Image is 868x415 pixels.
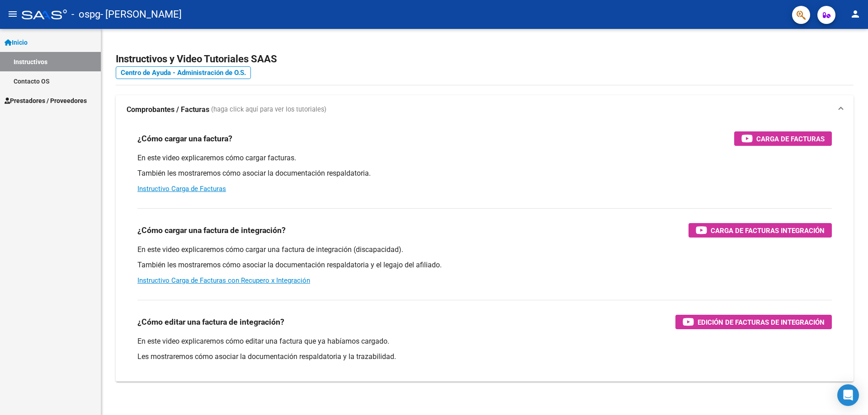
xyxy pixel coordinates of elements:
span: Carga de Facturas Integración [711,225,825,236]
span: (haga click aquí para ver los tutoriales) [211,105,326,115]
mat-expansion-panel-header: Comprobantes / Facturas (haga click aquí para ver los tutoriales) [116,95,854,124]
a: Instructivo Carga de Facturas con Recupero x Integración [137,276,310,284]
p: También les mostraremos cómo asociar la documentación respaldatoria. [137,168,832,178]
h3: ¿Cómo cargar una factura? [137,132,232,145]
mat-icon: person [850,9,861,19]
a: Centro de Ayuda - Administración de O.S. [116,66,251,79]
h3: ¿Cómo editar una factura de integración? [137,316,284,328]
p: Les mostraremos cómo asociar la documentación respaldatoria y la trazabilidad. [137,352,832,362]
strong: Comprobantes / Facturas [127,105,209,115]
span: Inicio [5,37,28,47]
span: Carga de Facturas [756,133,825,145]
p: En este video explicaremos cómo cargar una factura de integración (discapacidad). [137,245,832,255]
span: - [PERSON_NAME] [100,5,182,24]
p: También les mostraremos cómo asociar la documentación respaldatoria y el legajo del afiliado. [137,260,832,270]
p: En este video explicaremos cómo editar una factura que ya habíamos cargado. [137,336,832,346]
button: Edición de Facturas de integración [675,315,832,329]
a: Instructivo Carga de Facturas [137,185,226,193]
h2: Instructivos y Video Tutoriales SAAS [116,51,854,68]
span: - ospg [71,5,100,24]
mat-icon: menu [7,9,18,19]
div: Open Intercom Messenger [837,384,859,406]
button: Carga de Facturas Integración [689,223,832,238]
p: En este video explicaremos cómo cargar facturas. [137,153,832,163]
span: Edición de Facturas de integración [698,317,825,328]
button: Carga de Facturas [734,131,832,146]
h3: ¿Cómo cargar una factura de integración? [137,224,286,237]
div: Comprobantes / Facturas (haga click aquí para ver los tutoriales) [116,124,854,382]
span: Prestadores / Proveedores [5,96,87,106]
